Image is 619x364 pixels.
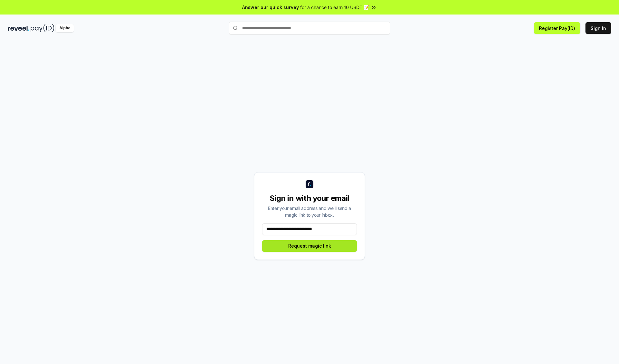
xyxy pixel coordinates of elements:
button: Sign In [585,22,611,34]
button: Register Pay(ID) [534,22,580,34]
span: for a chance to earn 10 USDT 📝 [300,4,369,11]
img: pay_id [31,24,54,32]
img: reveel_dark [8,24,29,32]
img: logo_small [306,180,313,188]
div: Sign in with your email [262,193,357,203]
button: Request magic link [262,240,357,252]
div: Enter your email address and we’ll send a magic link to your inbox. [262,205,357,218]
div: Alpha [56,24,74,32]
span: Answer our quick survey [242,4,299,11]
